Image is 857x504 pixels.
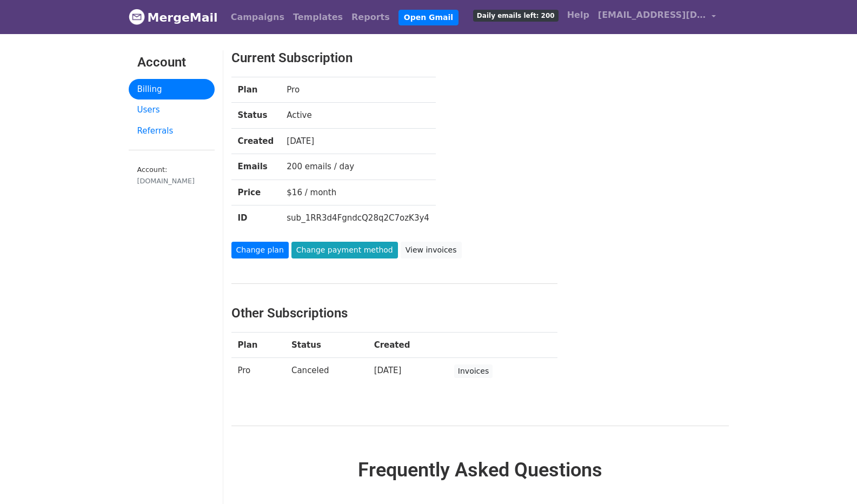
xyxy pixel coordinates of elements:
a: Invoices [454,364,493,378]
th: Status [231,103,281,129]
th: Emails [231,154,281,180]
a: Templates [289,6,347,28]
a: Billing [129,79,215,100]
a: Change payment method [291,242,398,258]
a: Daily emails left: 200 [469,4,563,26]
h2: Frequently Asked Questions [231,459,729,482]
a: View invoices [401,242,462,258]
td: sub_1RR3d4FgndcQ28q2C7ozK3y4 [280,205,436,231]
td: $16 / month [280,180,436,205]
a: Reports [347,6,394,28]
td: Pro [231,358,285,385]
a: Users [129,100,215,121]
a: Open Gmail [398,10,459,25]
h3: Current Subscription [231,50,686,66]
td: [DATE] [280,128,436,154]
td: [DATE] [368,358,448,385]
a: Campaigns [227,6,289,28]
a: Change plan [231,242,289,258]
div: [DOMAIN_NAME] [137,176,206,186]
th: Created [231,128,281,154]
th: Plan [231,77,281,103]
th: Created [368,332,448,358]
th: Status [285,332,368,358]
h3: Other Subscriptions [231,306,557,321]
small: Account: [137,165,206,186]
td: 200 emails / day [280,154,436,180]
a: [EMAIL_ADDRESS][DOMAIN_NAME] [594,4,720,30]
span: Daily emails left: 200 [473,10,559,22]
a: Referrals [129,121,215,142]
th: ID [231,205,281,231]
th: Plan [231,332,285,358]
td: Canceled [285,358,368,385]
th: Price [231,180,281,205]
td: Active [280,103,436,129]
h3: Account [137,55,206,70]
td: Pro [280,77,436,103]
img: MergeMail logo [129,9,145,25]
span: [EMAIL_ADDRESS][DOMAIN_NAME] [598,9,706,22]
a: Help [563,4,594,26]
a: MergeMail [129,6,218,29]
